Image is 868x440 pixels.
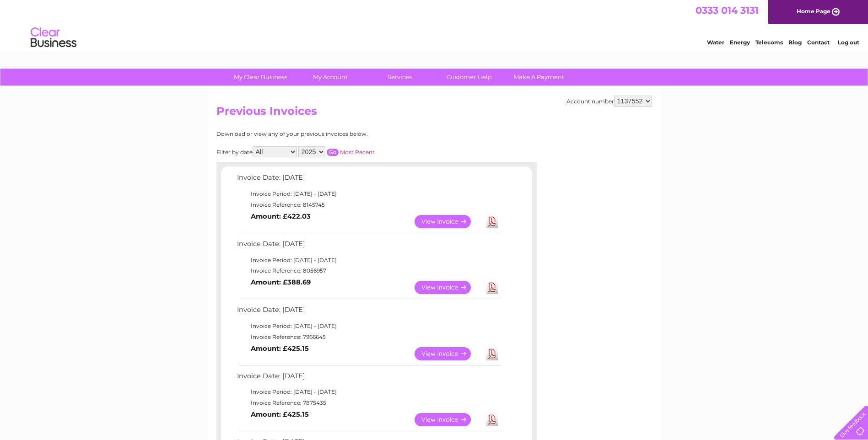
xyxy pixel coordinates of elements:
[235,386,502,397] td: Invoice Period: [DATE] - [DATE]
[755,39,783,46] a: Telecoms
[235,188,502,199] td: Invoice Period: [DATE] - [DATE]
[788,39,802,46] a: Blog
[838,39,859,46] a: Log out
[30,24,77,52] img: logo.png
[235,238,502,255] td: Invoice Date: [DATE]
[235,321,502,332] td: Invoice Period: [DATE] - [DATE]
[362,69,437,86] a: Services
[235,304,502,321] td: Invoice Date: [DATE]
[235,370,502,387] td: Invoice Date: [DATE]
[486,347,498,360] a: Download
[218,5,651,44] div: Clear Business is a trading name of Verastar Limited (registered in [GEOGRAPHIC_DATA] No. 3667643...
[216,146,457,157] div: Filter by date
[501,69,577,86] a: Make A Payment
[251,410,309,419] b: Amount: £425.15
[216,105,652,122] h2: Previous Invoices
[695,5,759,16] a: 0333 014 3131
[251,344,309,353] b: Amount: £425.15
[707,39,724,46] a: Water
[486,215,498,228] a: Download
[415,215,482,228] a: View
[415,413,482,426] a: View
[251,278,311,286] b: Amount: £388.69
[340,149,375,156] a: Most Recent
[486,281,498,294] a: Download
[235,255,502,266] td: Invoice Period: [DATE] - [DATE]
[235,172,502,188] td: Invoice Date: [DATE]
[235,332,502,343] td: Invoice Reference: 7966645
[251,212,311,220] b: Amount: £422.03
[235,199,502,210] td: Invoice Reference: 8145745
[415,347,482,360] a: View
[431,69,507,86] a: Customer Help
[730,39,750,46] a: Energy
[223,69,298,86] a: My Clear Business
[566,96,652,107] div: Account number
[216,131,457,137] div: Download or view any of your previous invoices below.
[486,413,498,426] a: Download
[235,397,502,408] td: Invoice Reference: 7875435
[415,281,482,294] a: View
[235,265,502,276] td: Invoice Reference: 8056957
[292,69,368,86] a: My Account
[807,39,830,46] a: Contact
